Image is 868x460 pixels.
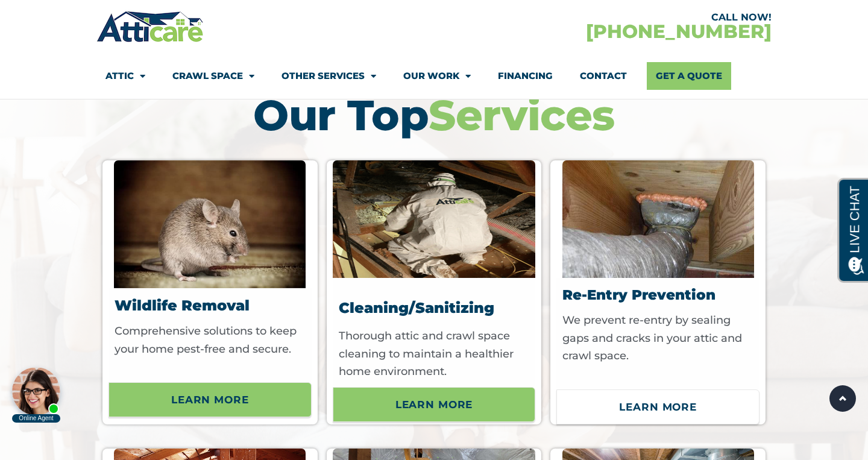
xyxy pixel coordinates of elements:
[498,62,553,90] a: Financing
[114,160,306,288] img: Rodent diseases
[434,13,772,22] div: CALL NOW!
[429,89,615,141] font: Services
[333,387,536,422] a: Learn More
[105,62,763,90] nav: Menu
[580,62,627,90] a: Contact
[562,288,756,303] h3: Re-Entry Prevention
[281,62,376,90] a: Other Services
[115,323,309,376] p: Comprehensive solutions to keep your home pest-free and secure.
[108,382,312,417] a: Learn More
[395,394,473,415] span: Learn More
[619,397,697,417] span: Learn More
[172,62,254,90] a: Crawl Space
[115,298,309,313] h3: Wildlife Removal
[30,10,97,25] span: Opens a chat window
[171,389,249,410] span: Learn More
[339,327,533,381] p: Thorough attic and crawl space cleaning to maintain a healthier home environment.
[562,312,756,383] p: We prevent re-entry by sealing gaps and cracks in your attic and crawl space.
[403,62,471,90] a: Our Work
[339,299,494,317] span: Cleaning/Sanitizing
[105,62,145,90] a: Attic
[556,389,759,424] a: Learn More
[102,94,766,136] h2: Our Top
[647,62,731,90] a: Get A Quote
[6,333,199,424] iframe: Chat Invitation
